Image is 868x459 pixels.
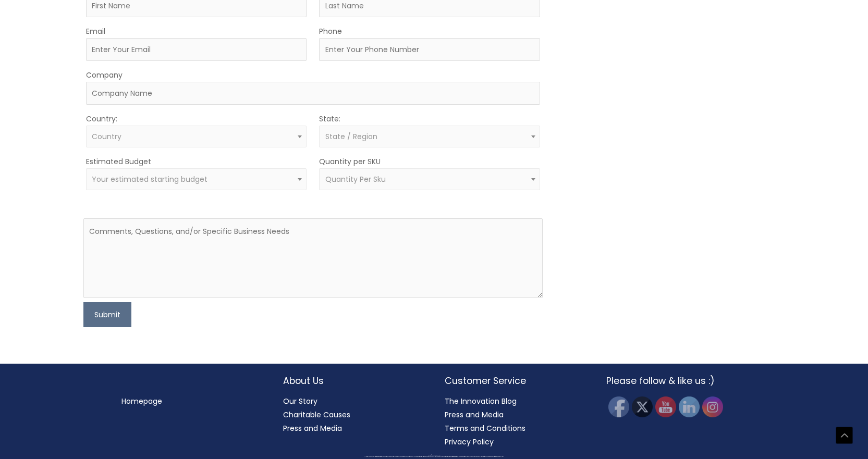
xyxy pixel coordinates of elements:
a: Homepage [121,396,162,406]
a: Charitable Causes [283,410,350,420]
span: State / Region [325,131,377,142]
h2: About Us [283,374,424,388]
input: Company Name [86,82,540,105]
label: Country: [86,112,117,126]
button: Submit [83,302,131,327]
input: Enter Your Email [86,38,307,61]
input: Enter Your Phone Number [319,38,540,61]
span: Quantity Per Sku [325,174,386,184]
label: Email [86,24,105,38]
nav: Customer Service [445,394,585,449]
a: The Innovation Blog [445,396,517,406]
label: Phone [319,24,342,38]
label: Quantity per SKU [319,155,381,168]
a: Our Story [283,396,317,406]
label: State: [319,112,340,126]
nav: About Us [283,394,424,435]
div: All material on this Website, including design, text, images, logos and sounds, are owned by Cosm... [18,456,850,457]
h2: Customer Service [445,374,585,388]
label: Company [86,68,123,82]
div: Copyright © 2025 [18,455,850,456]
span: Your estimated starting budget [92,174,207,184]
a: Terms and Conditions [445,423,525,433]
a: Privacy Policy [445,437,494,447]
label: Estimated Budget [86,155,151,168]
nav: Menu [121,394,262,408]
span: Country [92,131,121,142]
img: Twitter [632,396,653,417]
img: Facebook [608,396,629,417]
a: Press and Media [283,423,342,433]
a: Press and Media [445,410,504,420]
span: Cosmetic Solutions [434,455,441,455]
h2: Please follow & like us :) [606,374,747,388]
